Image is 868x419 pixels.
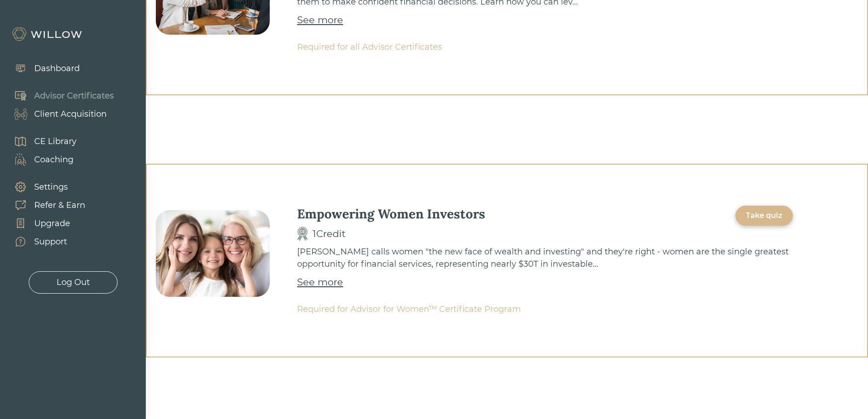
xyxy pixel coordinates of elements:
div: Settings [34,181,68,193]
a: Coaching [5,150,77,169]
a: Client Acquisition [5,105,114,123]
div: Refer & Earn [34,199,85,212]
div: Client Acquisition [34,108,107,120]
a: Settings [5,178,85,196]
div: Required for all Advisor Certificates [297,41,793,53]
div: Required for Advisor for Women™ Certificate Program [297,303,793,316]
img: Willow [11,27,84,41]
a: Upgrade [5,214,85,233]
div: 1 Credit [313,227,346,241]
div: Advisor Certificates [34,90,114,102]
div: Log Out [56,276,90,289]
a: See more [297,275,343,290]
div: Coaching [34,154,73,166]
div: Take quiz [746,210,782,221]
div: Upgrade [34,217,70,230]
div: Empowering Women Investors [297,206,485,222]
a: Refer & Earn [5,196,85,214]
a: Advisor Certificates [5,87,114,105]
div: [PERSON_NAME] calls women "the new face of wealth and investing" and they're right - women are th... [297,246,793,270]
a: Dashboard [5,59,80,78]
a: See more [297,13,343,27]
a: CE Library [5,132,77,150]
div: CE Library [34,135,77,148]
div: Support [34,236,67,248]
div: Dashboard [34,62,80,75]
